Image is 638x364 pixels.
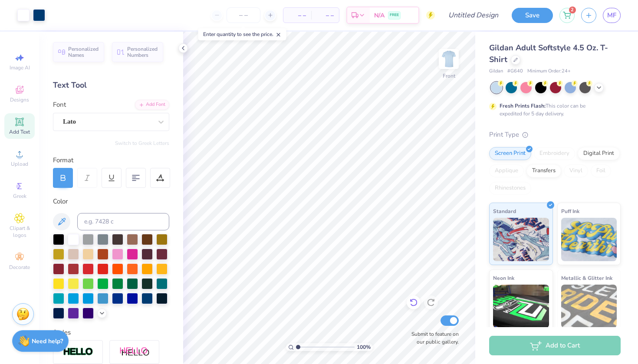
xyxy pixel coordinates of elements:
div: Transfers [526,164,561,177]
span: Gildan [489,68,503,75]
div: Add Font [135,100,169,110]
div: Enter quantity to see the price. [198,28,286,40]
input: Untitled Design [441,7,505,24]
span: Clipart & logos [4,225,35,239]
span: Gildan Adult Softstyle 4.5 Oz. T-Shirt [489,43,608,65]
a: MF [603,8,621,23]
span: – – [289,11,306,20]
span: Personalized Names [68,46,99,58]
span: FREE [390,12,399,18]
span: 100 % [357,343,371,351]
span: 2 [569,7,576,13]
span: Image AI [10,64,30,71]
img: Front [440,50,457,68]
img: Metallic & Glitter Ink [561,285,617,328]
label: Font [53,100,66,110]
div: Digital Print [578,147,620,160]
div: This color can be expedited for 5 day delivery. [500,102,606,118]
div: Vinyl [564,164,588,177]
div: Foil [591,164,611,177]
span: Metallic & Glitter Ink [561,273,612,282]
div: Format [53,155,170,165]
div: Color [53,197,169,207]
span: – – [316,11,334,20]
div: Screen Print [489,147,531,160]
span: Minimum Order: 24 + [527,68,571,75]
div: Applique [489,164,524,177]
div: Text Tool [53,79,169,91]
strong: Fresh Prints Flash: [500,102,546,109]
span: Decorate [9,264,30,271]
input: e.g. 7428 c [77,213,169,230]
span: N/A [374,11,385,20]
span: Standard [493,207,516,216]
img: Puff Ink [561,218,617,261]
div: Embroidery [534,147,575,160]
span: Designs [10,96,29,103]
label: Submit to feature on our public gallery. [407,330,459,346]
img: Shadow [119,347,150,357]
img: Stroke [63,347,93,357]
span: Greek [13,193,26,200]
span: Personalized Numbers [127,46,158,58]
div: Styles [53,328,169,338]
img: Neon Ink [493,285,549,328]
span: Puff Ink [561,207,579,216]
button: Switch to Greek Letters [115,140,169,147]
span: MF [607,10,616,20]
span: # G640 [507,68,523,75]
button: Save [512,8,553,23]
span: Upload [11,161,28,167]
div: Rhinestones [489,182,531,195]
span: Neon Ink [493,273,514,282]
span: Add Text [9,128,30,135]
input: – – [227,7,260,23]
div: Print Type [489,130,621,140]
strong: Need help? [32,337,63,345]
img: Standard [493,218,549,261]
div: Front [443,72,455,80]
